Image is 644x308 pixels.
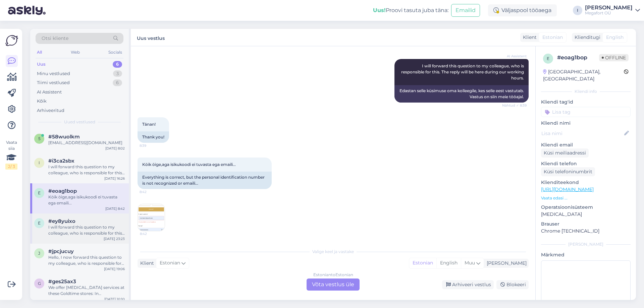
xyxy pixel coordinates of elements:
[541,120,631,127] p: Kliendi nimi
[36,48,43,57] div: All
[104,236,125,241] div: [DATE] 23:23
[541,228,631,235] p: Chrome [TECHNICAL_ID]
[541,148,589,158] div: Küsi meiliaadressi
[38,281,41,286] span: g
[547,56,549,61] span: e
[142,122,156,127] span: Tänan!
[520,34,537,41] div: Klient
[373,7,386,13] b: Uus!
[138,249,529,255] div: Valige keel ja vastake
[436,258,461,268] div: English
[104,266,125,271] div: [DATE] 19:06
[37,70,70,77] div: Minu vestlused
[113,79,122,86] div: 6
[541,211,631,218] p: [MEDICAL_DATA]
[541,107,631,117] input: Lisa tag
[543,68,624,82] div: [GEOGRAPHIC_DATA], [GEOGRAPHIC_DATA]
[541,186,594,192] a: [URL][DOMAIN_NAME]
[104,297,125,302] div: [DATE] 10:10
[313,272,353,278] div: Estonian to Estonian
[48,218,75,224] span: #ey8yuixo
[137,33,165,42] label: Uus vestlus
[541,221,631,228] p: Brauser
[606,34,624,41] span: English
[107,48,123,57] div: Socials
[138,172,272,189] div: Everything is correct, but the personal identification number is not recognized or emaili...
[572,34,600,41] div: Klienditugi
[394,85,529,103] div: Edastan selle küsimuse oma kolleegile, kes selle eest vastutab. Vastus on siin meie tööajal.
[451,4,480,17] button: Emailid
[5,34,18,47] img: Askly Logo
[37,107,64,114] div: Arhiveeritud
[48,285,125,297] div: We offer [MEDICAL_DATA] services at these Goldtime stores: In [GEOGRAPHIC_DATA]: - Viru Center Go...
[542,34,563,41] span: Estonian
[140,143,165,148] span: 8:39
[442,280,494,289] div: Arhiveeri vestlus
[48,254,125,266] div: Hello, I now forward this question to my colleague, who is responsible for this. The reply will b...
[138,204,165,231] img: Attachment
[39,160,40,165] span: i
[42,35,68,42] span: Otsi kliente
[573,6,582,15] div: I
[48,224,125,236] div: I will forward this question to my colleague, who is responsible for this. The reply will be here...
[541,251,631,258] p: Märkmed
[585,10,633,16] div: Megafort OÜ
[5,139,17,170] div: Vaata siia
[541,179,631,186] p: Klienditeekond
[501,54,527,59] span: AI Assistent
[37,79,70,86] div: Tiimi vestlused
[138,260,154,267] div: Klient
[373,6,448,14] div: Proovi tasuta juba täna:
[541,88,631,95] div: Kliendi info
[140,231,165,236] span: 8:42
[105,146,125,151] div: [DATE] 8:02
[541,167,595,176] div: Küsi telefoninumbrit
[64,119,95,125] span: Uued vestlused
[38,190,41,195] span: e
[5,164,17,170] div: 2 / 3
[37,98,47,105] div: Kõik
[48,158,74,164] span: #i3ca2sbx
[585,5,640,16] a: [PERSON_NAME]Megafort OÜ
[401,63,525,80] span: I will forward this question to my colleague, who is responsible for this. The reply will be here...
[465,260,475,266] span: Muu
[37,89,62,96] div: AI Assistent
[488,4,557,16] div: Väljaspool tööaega
[142,162,236,167] span: Köik öige,aga isikukoodi ei tuvasta ega emaili...
[599,54,629,61] span: Offline
[105,206,125,211] div: [DATE] 8:42
[541,130,623,137] input: Lisa nimi
[541,141,631,148] p: Kliendi email
[48,188,77,194] span: #eoag1bop
[541,195,631,201] p: Vaata edasi ...
[38,221,41,226] span: e
[484,260,527,267] div: [PERSON_NAME]
[585,5,633,10] div: [PERSON_NAME]
[48,134,80,140] span: #58wuolkm
[140,189,165,194] span: 8:42
[541,99,631,106] p: Kliendi tag'id
[541,204,631,211] p: Operatsioonisüsteem
[38,136,41,141] span: 5
[69,48,81,57] div: Web
[501,103,527,108] span: Nähtud ✓ 8:39
[113,61,122,68] div: 6
[48,279,76,285] span: #ges25ax3
[38,251,40,256] span: j
[409,258,436,268] div: Estonian
[138,131,169,143] div: Thank you!
[541,241,631,247] div: [PERSON_NAME]
[48,140,125,146] div: [EMAIL_ADDRESS][DOMAIN_NAME]
[104,176,125,181] div: [DATE] 16:26
[307,279,360,291] div: Võta vestlus üle
[48,248,74,254] span: #jpcjucuy
[541,160,631,167] p: Kliendi telefon
[557,54,599,62] div: # eoag1bop
[160,259,180,267] span: Estonian
[113,70,122,77] div: 3
[48,194,125,206] div: Köik öige,aga isikukoodi ei tuvasta ega emaili...
[37,61,46,68] div: Uus
[496,280,529,289] div: Blokeeri
[48,164,125,176] div: I will forward this question to my colleague, who is responsible for this. The reply will be here...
